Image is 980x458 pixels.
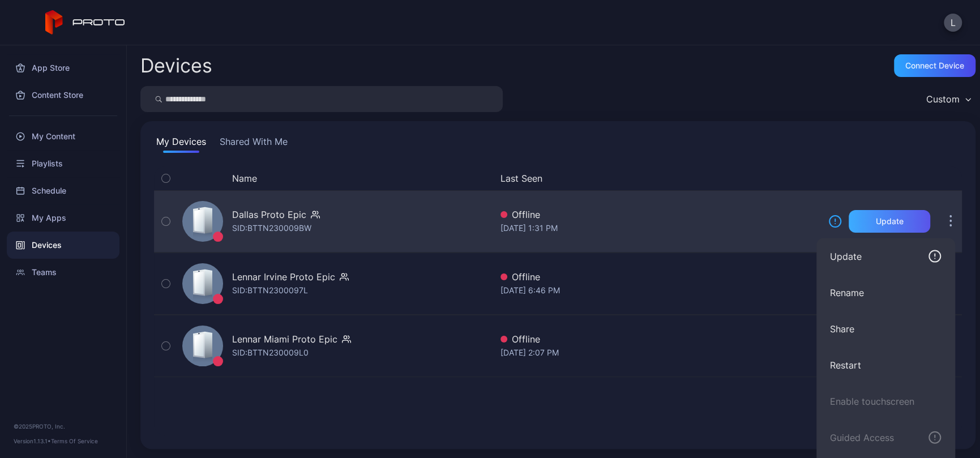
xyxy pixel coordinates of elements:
[500,346,819,359] div: [DATE] 2:07 PM
[830,431,894,444] div: Guided Access
[232,270,335,284] div: Lennar Irvine Proto Epic
[816,383,955,420] button: Enable touchscreen
[7,82,119,109] a: Content Store
[500,208,819,221] div: Offline
[232,208,306,221] div: Dallas Proto Epic
[830,250,862,263] div: Update
[7,232,119,259] a: Devices
[500,284,819,297] div: [DATE] 6:46 PM
[894,54,975,77] button: Connect device
[905,61,964,70] div: Connect device
[816,311,955,347] button: Share
[876,217,904,226] div: Update
[816,420,955,456] button: Guided Access
[921,86,975,112] button: Custom
[7,177,119,204] a: Schedule
[824,172,926,185] div: Update Device
[944,14,962,32] button: L
[232,332,337,346] div: Lennar Miami Proto Epic
[154,135,208,153] button: My Devices
[232,172,257,185] button: Name
[232,284,308,297] div: SID: BTTN2300097L
[939,172,962,185] div: Options
[140,55,212,76] h2: Devices
[849,210,930,233] button: Update
[14,422,113,431] div: © 2025 PROTO, Inc.
[232,221,311,235] div: SID: BTTN230009BW
[7,54,119,82] a: App Store
[7,123,119,150] a: My Content
[500,172,815,185] button: Last Seen
[7,150,119,177] a: Playlists
[14,438,51,444] span: Version 1.13.1 •
[816,275,955,311] button: Rename
[217,135,290,153] button: Shared With Me
[51,438,98,444] a: Terms Of Service
[816,238,955,275] button: Update
[232,346,309,359] div: SID: BTTN230009L0
[500,221,819,235] div: [DATE] 1:31 PM
[7,259,119,286] a: Teams
[500,270,819,284] div: Offline
[500,332,819,346] div: Offline
[816,347,955,383] button: Restart
[926,93,960,105] div: Custom
[7,204,119,232] a: My Apps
